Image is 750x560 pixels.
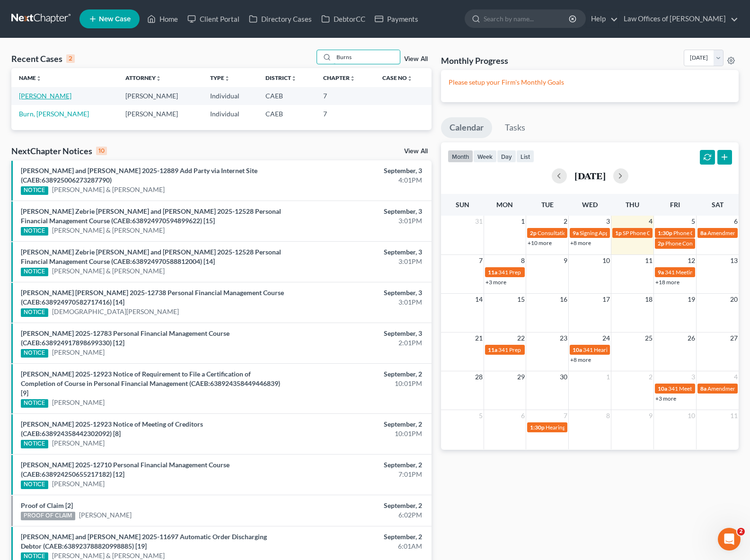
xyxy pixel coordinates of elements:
span: Sat [712,201,724,209]
span: 9a [573,229,579,236]
div: 2 [66,54,75,63]
span: 2p [658,240,664,247]
div: 6:01AM [295,542,422,551]
span: Consultation for [GEOGRAPHIC_DATA][PERSON_NAME] [538,229,681,236]
span: 1 [605,371,611,383]
a: +3 more [485,279,506,286]
a: [PERSON_NAME] & [PERSON_NAME] [52,185,165,194]
a: [PERSON_NAME] [PERSON_NAME] 2025-12738 Personal Financial Management Course (CAEB:638924970582717... [21,289,284,306]
a: [PERSON_NAME] [79,510,132,520]
span: 341 Meeting for [PERSON_NAME] [665,269,750,276]
span: 2 [648,371,653,383]
div: September, 2 [295,460,422,470]
a: Tasks [496,117,534,138]
span: 27 [729,332,739,344]
div: September, 2 [295,532,422,542]
span: 11a [488,346,497,353]
div: 10 [96,147,107,155]
div: September, 3 [295,207,422,216]
span: 8a [700,385,706,392]
iframe: Intercom live chat [718,528,741,551]
span: Hearing for [PERSON_NAME] & [PERSON_NAME] [546,424,670,431]
span: 26 [687,332,696,344]
span: 8 [520,255,526,266]
span: 20 [729,294,739,305]
a: [PERSON_NAME] [52,398,105,407]
span: 1:30p [530,424,545,431]
span: Thu [626,201,639,209]
div: 2:01PM [295,338,422,348]
div: NOTICE [21,349,48,358]
span: 10a [658,385,667,392]
a: [PERSON_NAME] 2025-12783 Personal Financial Management Course (CAEB:638924917898699330) [12] [21,329,229,347]
a: +8 more [570,356,591,363]
a: Chapterunfold_more [323,74,355,81]
span: 18 [644,294,653,305]
div: September, 3 [295,288,422,297]
span: 5 [478,410,484,421]
td: Individual [203,105,258,122]
div: September, 2 [295,501,422,510]
button: list [516,150,534,163]
a: +3 more [655,395,676,402]
div: 7:01PM [295,470,422,479]
div: NextChapter Notices [11,145,107,157]
div: NOTICE [21,186,48,195]
span: Mon [496,201,513,209]
span: 15 [516,294,526,305]
a: Proof of Claim [2] [21,501,73,509]
span: 25 [644,332,653,344]
span: 9 [563,255,568,266]
h3: Monthly Progress [441,55,508,66]
td: [PERSON_NAME] [118,87,203,105]
input: Search by name... [484,10,570,27]
a: +18 more [655,279,679,286]
span: 12 [687,255,696,266]
input: Search by name... [334,50,400,64]
i: unfold_more [407,76,413,81]
span: 341 Hearing for [PERSON_NAME] & [PERSON_NAME] [583,346,718,353]
span: 24 [601,332,611,344]
span: 28 [474,371,484,383]
span: 4 [733,371,739,383]
span: 8a [700,229,706,236]
a: Calendar [441,117,492,138]
div: NOTICE [21,268,48,276]
td: [PERSON_NAME] [118,105,203,122]
span: 1:30p [658,229,672,236]
span: 13 [729,255,739,266]
span: 14 [474,294,484,305]
i: unfold_more [156,76,161,81]
button: month [448,150,473,163]
div: NOTICE [21,308,48,317]
span: 11 [644,255,653,266]
div: NOTICE [21,440,48,448]
td: 7 [316,105,375,122]
td: 7 [316,87,375,105]
a: Attorneyunfold_more [125,74,161,81]
span: 2 [563,216,568,227]
span: 341 Prep for [PERSON_NAME] [498,269,575,276]
span: Fri [670,201,680,209]
p: Please setup your Firm's Monthly Goals [449,78,731,87]
div: 6:02PM [295,510,422,520]
div: NOTICE [21,399,48,408]
span: 16 [559,294,568,305]
span: 2p [530,229,537,236]
i: unfold_more [224,76,230,81]
span: 23 [559,332,568,344]
i: unfold_more [350,76,355,81]
span: 6 [520,410,526,421]
span: 10 [601,255,611,266]
div: PROOF OF CLAIM [21,512,75,520]
span: Wed [582,201,598,209]
a: Directory Cases [244,10,317,27]
a: View All [404,148,428,155]
a: [PERSON_NAME] 2025-12923 Notice of Meeting of Creditors (CAEB:638924358442302092) [8] [21,420,203,437]
a: Home [142,10,183,27]
span: 341 Prep for [PERSON_NAME] [498,346,575,353]
div: September, 2 [295,420,422,429]
div: September, 3 [295,166,422,175]
a: Client Portal [183,10,244,27]
a: [PERSON_NAME] [52,479,105,489]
